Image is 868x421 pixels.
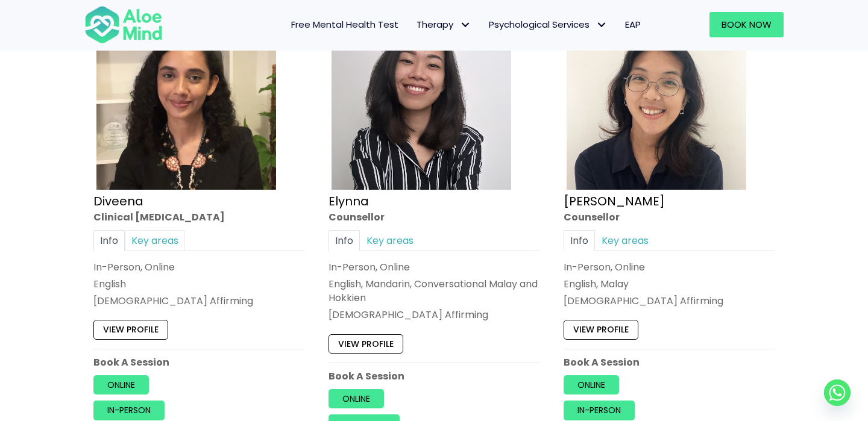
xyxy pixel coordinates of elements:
[329,277,539,305] p: English, Mandarin, Conversational Malay and Hokkien
[93,355,304,369] p: Book A Session
[564,210,775,224] div: Counsellor
[93,375,149,394] a: Online
[84,5,163,45] img: Aloe mind Logo
[564,295,775,308] div: [DEMOGRAPHIC_DATA] Affirming
[564,375,619,394] a: Online
[282,12,407,37] a: Free Mental Health Test
[564,320,638,340] a: View profile
[564,355,775,369] p: Book A Session
[329,260,539,274] div: In-Person, Online
[722,18,772,31] span: Book Now
[93,401,165,420] a: In-person
[489,18,607,31] span: Psychological Services
[456,16,474,34] span: Therapy: submenu
[329,230,360,251] a: Info
[329,210,539,224] div: Counsellor
[93,295,304,308] div: [DEMOGRAPHIC_DATA] Affirming
[824,379,851,406] a: Whatsapp
[417,18,471,31] span: Therapy
[564,260,775,274] div: In-Person, Online
[332,10,511,190] img: Elynna Counsellor
[93,260,304,274] div: In-Person, Online
[480,12,616,37] a: Psychological ServicesPsychological Services: submenu
[125,230,185,251] a: Key areas
[96,10,276,190] img: IMG_1660 – Diveena Nair
[93,193,143,210] a: Diveena
[567,10,746,190] img: Emelyne Counsellor
[93,210,304,224] div: Clinical [MEDICAL_DATA]
[407,12,480,37] a: TherapyTherapy: submenu
[564,277,775,291] p: English, Malay
[564,193,665,210] a: [PERSON_NAME]
[329,369,539,383] p: Book A Session
[329,193,369,210] a: Elynna
[616,12,650,37] a: EAP
[709,12,784,37] a: Book Now
[178,12,650,37] nav: Menu
[93,320,168,340] a: View profile
[360,230,420,251] a: Key areas
[329,308,539,322] div: [DEMOGRAPHIC_DATA] Affirming
[93,277,304,291] p: English
[564,230,595,251] a: Info
[291,18,398,31] span: Free Mental Health Test
[564,401,635,420] a: In-person
[329,334,403,354] a: View profile
[93,230,125,251] a: Info
[593,16,610,34] span: Psychological Services: submenu
[595,230,655,251] a: Key areas
[329,389,384,408] a: Online
[625,18,641,31] span: EAP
